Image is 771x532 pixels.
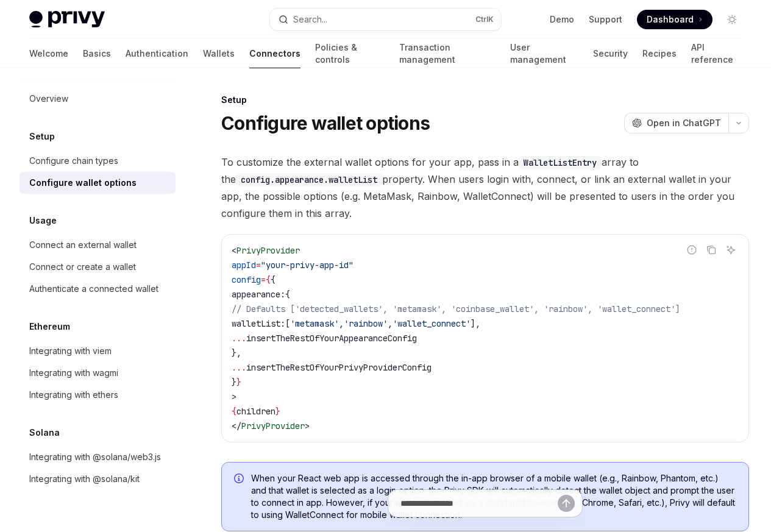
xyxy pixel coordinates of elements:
h5: Usage [29,213,57,228]
button: Toggle dark mode [722,10,742,29]
a: API reference [691,39,742,68]
div: Connect an external wallet [29,238,137,252]
span: "your-privy-app-id" [261,260,354,271]
a: Support [589,13,622,26]
a: Basics [83,39,111,68]
button: Search...CtrlK [270,9,501,30]
span: Dashboard [647,13,694,26]
a: Wallets [203,39,235,68]
span: 'metamask' [290,318,339,329]
span: // Defaults ['detected_wallets', 'metamask', 'coinbase_wallet', 'rainbow', 'wallet_connect'] [232,303,680,314]
span: PrivyProvider [241,420,305,431]
a: Policies & controls [315,39,385,68]
span: config [232,274,261,285]
a: Integrating with @solana/kit [20,468,176,490]
span: { [285,289,290,300]
span: [ [285,318,290,329]
a: Integrating with wagmi [20,362,176,384]
div: Integrating with viem [29,344,112,358]
h5: Solana [29,425,60,440]
a: User management [510,39,578,68]
a: Integrating with @solana/web3.js [20,446,176,468]
a: Authentication [126,39,188,68]
input: Ask a question... [400,490,558,517]
div: Integrating with ethers [29,388,118,402]
span: > [232,391,236,402]
div: Connect or create a wallet [29,260,136,274]
span: ... [232,333,246,344]
span: To customize the external wallet options for your app, pass in a array to the property. When user... [221,154,749,222]
a: Integrating with viem [20,340,176,362]
a: Integrating with ethers [20,384,176,406]
div: Integrating with @solana/kit [29,472,140,486]
span: { [271,274,275,285]
a: Security [593,39,628,68]
h1: Configure wallet options [221,112,430,134]
a: Connect an external wallet [20,234,176,256]
div: Search... [293,12,327,27]
span: = [261,274,266,285]
span: appearance: [232,289,285,300]
span: , [388,318,393,329]
svg: Info [234,473,246,486]
h5: Setup [29,129,55,144]
div: Setup [221,94,749,106]
span: ], [471,318,480,329]
a: Configure wallet options [20,172,176,194]
span: </ [232,420,241,431]
span: insertTheRestOfYourPrivyProviderConfig [246,362,432,373]
a: Overview [20,88,176,110]
img: light logo [29,11,105,28]
span: ... [232,362,246,373]
span: 'wallet_connect' [393,318,471,329]
a: Configure chain types [20,150,176,172]
button: Send message [558,495,575,512]
div: Integrating with wagmi [29,366,118,380]
span: , [339,318,344,329]
div: Integrating with @solana/web3.js [29,450,161,464]
a: Authenticate a connected wallet [20,278,176,300]
span: 'rainbow' [344,318,388,329]
div: Configure chain types [29,154,118,168]
span: } [236,377,241,388]
a: Demo [550,13,574,26]
a: Recipes [642,39,677,68]
span: { [266,274,271,285]
span: }, [232,347,241,358]
span: Ctrl K [475,15,494,24]
span: { [232,406,236,417]
button: Ask AI [723,242,739,258]
span: } [275,406,280,417]
a: Connect or create a wallet [20,256,176,278]
code: WalletListEntry [519,156,602,169]
div: Configure wallet options [29,176,137,190]
span: appId [232,260,256,271]
a: Transaction management [399,39,496,68]
span: } [232,377,236,388]
button: Report incorrect code [684,242,700,258]
a: Welcome [29,39,68,68]
button: Open in ChatGPT [624,113,728,133]
span: PrivyProvider [236,245,300,256]
span: When your React web app is accessed through the in-app browser of a mobile wallet (e.g., Rainbow,... [251,472,736,521]
span: walletList: [232,318,285,329]
code: config.appearance.walletList [236,173,382,186]
a: Dashboard [637,10,712,29]
div: Authenticate a connected wallet [29,282,158,296]
span: Open in ChatGPT [647,117,721,129]
span: children [236,406,275,417]
a: Connectors [249,39,300,68]
h5: Ethereum [29,319,70,334]
span: = [256,260,261,271]
div: Overview [29,91,68,106]
span: < [232,245,236,256]
span: insertTheRestOfYourAppearanceConfig [246,333,417,344]
button: Copy the contents from the code block [703,242,719,258]
span: > [305,420,310,431]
